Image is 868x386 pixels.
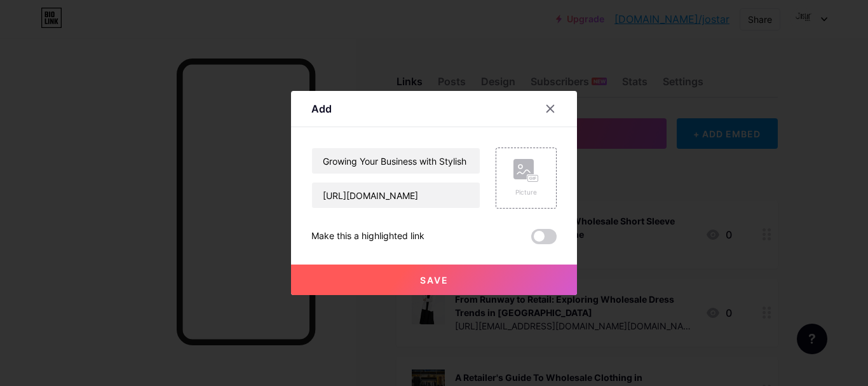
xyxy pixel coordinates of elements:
div: Make this a highlighted link [311,229,424,244]
input: Title [312,148,480,174]
input: URL [312,183,480,208]
span: Save [420,275,449,286]
div: Picture [513,188,539,197]
div: Add [311,101,332,116]
button: Save [291,265,577,295]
